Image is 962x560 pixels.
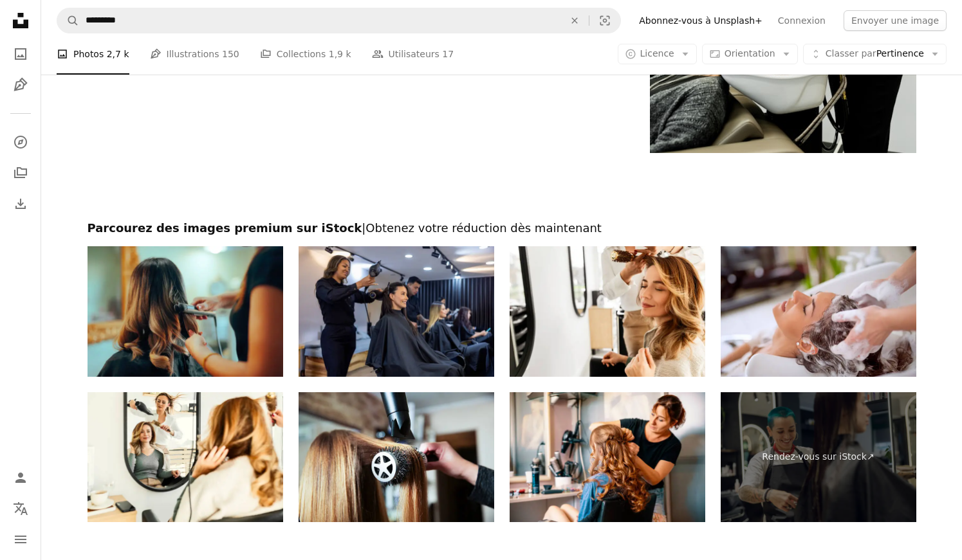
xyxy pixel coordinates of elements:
[88,246,283,377] img: Coiffeur utilisant un fer à lisser pour boucler les cheveux dans un salon
[329,47,351,61] span: 1,9 k
[640,48,674,59] span: Licence
[725,48,775,59] span: Orientation
[803,44,947,64] button: Classer parPertinence
[88,392,283,523] img: Coiffeur Obtenir la finition parfaite avec le séchage
[372,33,454,75] a: Utilisateurs 17
[770,10,833,31] a: Connexion
[8,129,33,155] a: Explorer
[57,8,621,33] form: Rechercher des visuels sur tout le site
[8,8,33,36] a: Accueil — Unsplash
[844,10,947,31] button: Envoyer une image
[8,527,33,552] button: Menu
[299,246,494,377] img: Des clients satisfaits au salon de coiffure
[702,44,798,64] button: Orientation
[721,246,916,377] img: Coiffeur Se laver les cheveux
[8,496,33,521] button: Langue
[510,392,705,523] img: Jeune fille à un salon de coiffure
[721,392,916,523] a: Rendez-vous sur iStock↗
[8,72,33,98] a: Illustrations
[362,221,602,235] span: | Obtenez votre réduction dès maintenant
[826,48,876,59] span: Classer par
[560,8,589,33] button: Effacer
[8,465,33,491] a: Connexion / S’inscrire
[57,8,79,33] button: Rechercher sur Unsplash
[589,8,620,33] button: Recherche de visuels
[299,392,494,523] img: Faire de la coiffure à l’aide d’un sèche-cheveux.
[88,221,916,236] h2: Parcourez des images premium sur iStock
[8,191,33,217] a: Historique de téléchargement
[631,10,770,31] a: Abonnez-vous à Unsplash+
[8,160,33,186] a: Collections
[442,47,454,61] span: 17
[618,44,697,64] button: Licence
[8,41,33,67] a: Photos
[222,47,239,61] span: 150
[260,33,351,75] a: Collections 1,9 k
[150,33,239,75] a: Illustrations 150
[510,246,705,377] img: Coiffeur créant une belle finition avec le séchage
[826,48,924,60] span: Pertinence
